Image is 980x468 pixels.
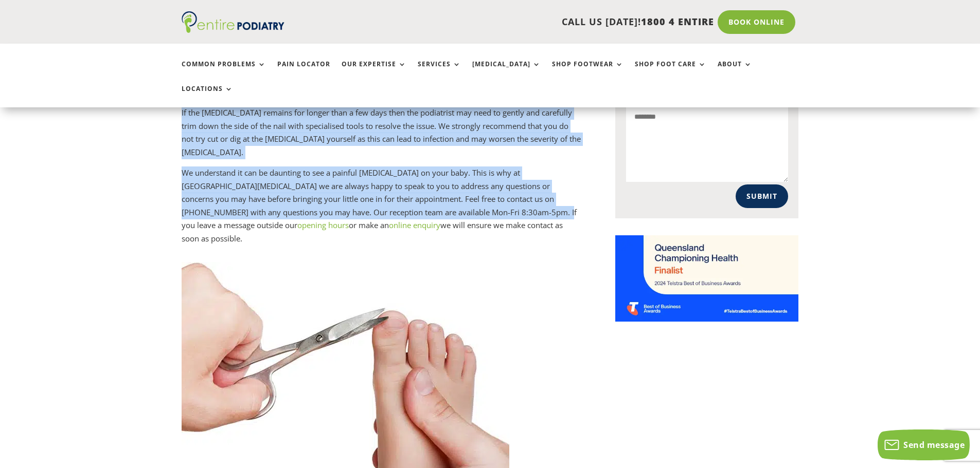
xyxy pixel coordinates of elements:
[736,184,788,208] button: Submit
[418,61,461,83] a: Services
[472,61,541,83] a: [MEDICAL_DATA]
[718,61,752,83] a: About
[297,220,349,230] a: opening hours
[324,15,714,29] p: CALL US [DATE]!
[878,429,970,460] button: Send message
[182,61,266,83] a: Common Problems
[277,61,330,83] a: Pain Locator
[635,61,706,83] a: Shop Foot Care
[615,235,798,322] img: Telstra Business Awards QLD State Finalist - Championing Health Category
[182,25,284,35] a: Entire Podiatry
[342,61,406,83] a: Our Expertise
[615,313,798,324] a: Telstra Business Awards QLD State Finalist - Championing Health Category
[552,61,623,83] a: Shop Footwear
[389,220,440,230] a: online enquiry
[182,166,582,245] p: We understand it can be daunting to see a painful [MEDICAL_DATA] on your baby. This is why at [GE...
[718,10,795,34] a: Book Online
[903,439,965,451] span: Send message
[182,106,582,166] p: If the [MEDICAL_DATA] remains for longer than a few days then the podiatrist may need to gently a...
[182,11,284,33] img: logo (1)
[641,15,714,28] span: 1800 4 ENTIRE
[182,85,233,107] a: Locations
